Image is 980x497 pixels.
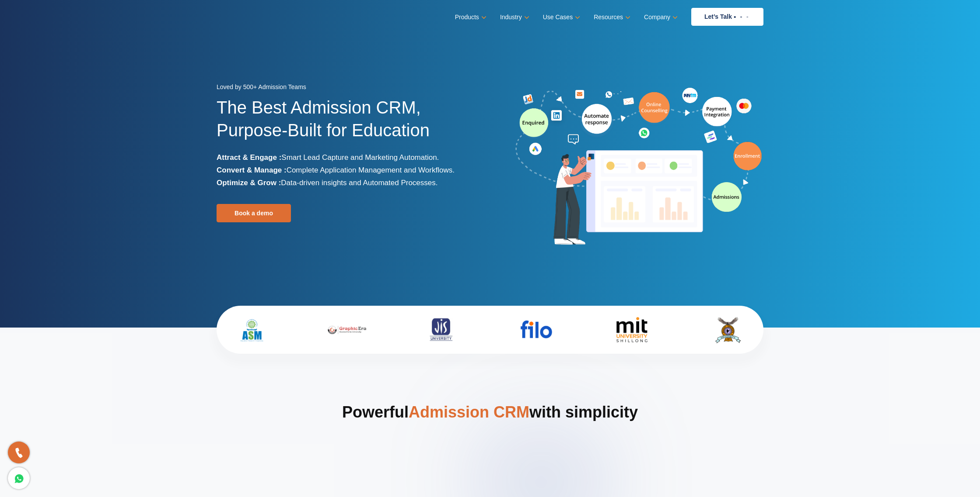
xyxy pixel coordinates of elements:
span: Complete Application Management and Workflows. [287,166,455,174]
a: Company [644,11,676,24]
span: Admission CRM [409,403,529,421]
span: Data-driven insights and Automated Processes. [281,179,437,187]
a: Use Cases [543,11,578,24]
b: Attract & Engage : [217,153,281,162]
div: Loved by 500+ Admission Teams [217,81,483,96]
a: Book a demo [217,204,291,222]
a: Let’s Talk [691,8,763,26]
b: Convert & Manage : [217,166,287,174]
h2: Powerful with simplicity [217,402,763,458]
a: Resources [594,11,629,24]
a: Industry [500,11,528,24]
b: Optimize & Grow : [217,179,281,187]
span: Smart Lead Capture and Marketing Automation. [281,153,439,162]
h1: The Best Admission CRM, Purpose-Built for Education [217,96,483,151]
a: Products [455,11,485,24]
img: admission-software-home-page-header [514,86,763,248]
